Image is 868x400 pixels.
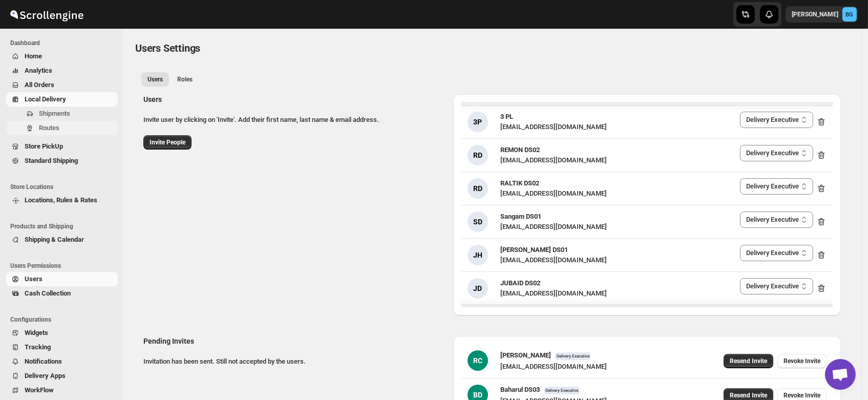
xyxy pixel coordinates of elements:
[544,387,580,394] span: Delivery Executive
[500,362,607,372] div: [EMAIL_ADDRESS][DOMAIN_NAME]
[846,11,854,18] text: BG
[141,72,169,87] button: All customers
[143,336,445,346] h2: Pending Invites
[6,383,118,397] button: WorkFlow
[6,369,118,383] button: Delivery Apps
[25,386,54,394] span: WorkFlow
[468,245,488,265] div: JH
[500,122,607,132] div: [EMAIL_ADDRESS][DOMAIN_NAME]
[786,6,858,23] button: User menu
[6,193,118,207] button: Locations, Rules & Rates
[25,95,66,103] span: Local Delivery
[784,357,820,365] span: Revoke Invite
[730,357,767,365] span: Resend Invite
[10,222,118,230] span: Products and Shipping
[25,357,62,365] span: Notifications
[6,233,118,247] button: Shipping & Calendar
[468,145,488,165] div: RD
[25,372,66,380] span: Delivery Apps
[6,340,118,354] button: Tracking
[25,157,78,164] span: Standard Shipping
[500,155,607,165] div: [EMAIL_ADDRESS][DOMAIN_NAME]
[6,64,118,78] button: Analytics
[468,350,488,371] div: RC
[25,142,63,150] span: Store PickUp
[6,49,118,64] button: Home
[468,278,488,299] div: JD
[25,52,42,60] span: Home
[10,183,118,191] span: Store Locations
[39,110,70,117] span: Shipments
[25,289,71,297] span: Cash Collection
[500,386,540,393] span: Baharul DS03
[6,326,118,340] button: Widgets
[6,272,118,286] button: Users
[6,121,118,135] button: Routes
[842,7,857,22] span: Brajesh Giri
[10,262,118,270] span: Users Permissions
[25,329,48,336] span: Widgets
[143,356,445,367] p: Invitation has been sent. Still not accepted by the users.
[143,94,445,104] h2: Users
[555,352,591,360] span: Delivery Executive
[500,255,607,265] div: [EMAIL_ADDRESS][DOMAIN_NAME]
[25,275,43,283] span: Users
[784,391,820,399] span: Revoke Invite
[10,39,118,47] span: Dashboard
[6,354,118,369] button: Notifications
[25,236,84,243] span: Shipping & Calendar
[500,222,607,232] div: [EMAIL_ADDRESS][DOMAIN_NAME]
[500,351,551,359] span: [PERSON_NAME]
[6,78,118,92] button: All Orders
[135,42,200,54] span: Users Settings
[25,67,52,74] span: Analytics
[25,343,51,351] span: Tracking
[825,359,856,390] div: Open chat
[39,124,59,132] span: Routes
[500,113,513,120] span: 3 PL
[25,196,97,204] span: Locations, Rules & Rates
[724,354,773,368] button: Resend Invite
[177,75,193,83] span: Roles
[150,138,185,146] span: Invite People
[143,135,192,150] button: Invite People
[500,213,541,220] span: Sangam DS01
[500,288,607,299] div: [EMAIL_ADDRESS][DOMAIN_NAME]
[25,81,54,89] span: All Orders
[730,391,767,399] span: Resend Invite
[10,315,118,324] span: Configurations
[468,212,488,232] div: SD
[792,10,838,18] p: [PERSON_NAME]
[500,279,540,287] span: JUBAID DS02
[500,146,540,154] span: REMON DS02
[6,107,118,121] button: Shipments
[468,178,488,199] div: RD
[500,246,568,254] span: [PERSON_NAME] DS01
[6,286,118,301] button: Cash Collection
[500,179,539,187] span: RALTIK DS02
[777,354,827,368] button: Revoke Invite
[143,115,445,125] p: Invite user by clicking on 'Invite'. Add their first name, last name & email address.
[468,112,488,132] div: 3P
[8,2,85,27] img: ScrollEngine
[147,75,163,83] span: Users
[500,188,607,199] div: [EMAIL_ADDRESS][DOMAIN_NAME]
